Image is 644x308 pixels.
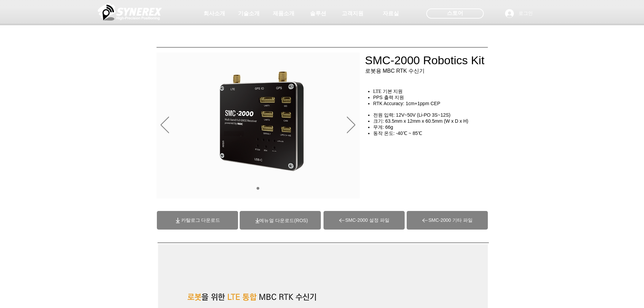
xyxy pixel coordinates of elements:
[197,7,231,20] a: 회사소개
[161,117,169,134] button: 이전
[426,8,484,19] div: 스토어
[301,7,335,20] a: 솔루션
[373,118,469,124] span: 크기: 63.5mm x 12mm x 60.5mm (W x D x H)
[259,218,308,223] a: (ROS)메뉴얼 다운로드
[373,124,393,130] span: 무게: 66g
[516,10,535,17] span: 로그인
[342,10,363,17] span: 고객지원
[181,217,220,223] span: 카탈로그 다운로드
[157,52,360,198] div: 슬라이드쇼
[407,211,488,230] a: SMC-2000 기타 파일
[373,131,422,136] span: 동작 온도: -40℃ ~ 85℃
[566,279,644,308] iframe: Wix Chat
[373,101,440,106] span: RTK Accuracy: 1cm+1ppm CEP
[157,211,238,230] a: 카탈로그 다운로드
[324,211,405,230] a: SMC-2000 설정 파일
[273,10,294,17] span: 제품소개
[374,7,408,20] a: 자료실
[500,7,538,20] button: 로그인
[347,117,355,134] button: 다음
[257,187,259,190] a: 01
[232,7,266,20] a: 기술소개
[98,2,162,22] img: 씨너렉스_White_simbol_대지 1.png
[204,10,225,17] span: 회사소개
[428,217,473,223] span: SMC-2000 기타 파일
[310,10,326,17] span: 솔루션
[218,71,306,172] img: 대지 2.png
[447,9,463,17] span: 스토어
[345,217,389,223] span: SMC-2000 설정 파일
[373,112,451,118] span: 전원 입력: 12V~50V (Li-PO 3S~12S)
[383,10,399,17] span: 자료실
[336,7,369,20] a: 고객지원
[254,187,262,190] nav: 슬라이드
[238,10,260,17] span: 기술소개
[267,7,301,20] a: 제품소개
